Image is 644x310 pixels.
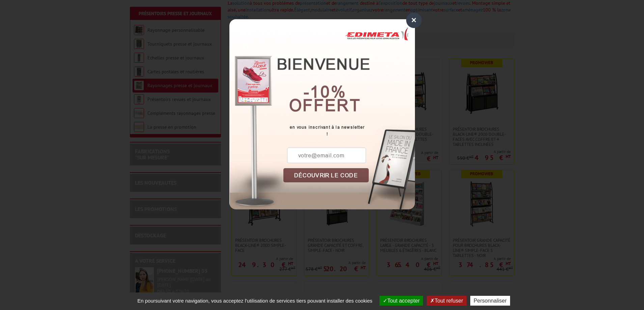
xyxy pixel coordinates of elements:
[304,82,346,101] b: -10%
[283,168,369,182] button: DÉCOUVRIR LE CODE
[470,296,510,306] button: Personnaliser (fenêtre modale)
[287,148,366,163] input: votre@email.com
[380,296,423,306] button: Tout accepter
[427,296,466,306] button: Tout refuser
[406,12,422,28] div: ×
[283,124,415,137] div: en vous inscrivant à la newsletter !
[289,96,361,114] font: offert
[134,298,376,304] span: En poursuivant votre navigation, vous acceptez l'utilisation de services tiers pouvant installer ...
